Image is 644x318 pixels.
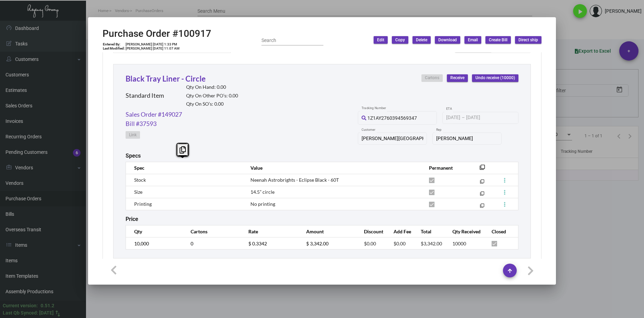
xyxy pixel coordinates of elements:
[357,225,386,237] th: Discount
[466,115,499,120] input: End date
[186,84,238,90] h2: Qty On Hand: 0.00
[422,162,469,174] th: Permanent
[129,132,137,138] span: Link
[374,36,388,44] button: Edit
[377,37,384,43] span: Edit
[126,152,141,159] h2: Specs
[414,225,446,237] th: Total
[186,93,238,99] h2: Qty On Other PO’s: 0.00
[480,205,484,209] mat-icon: filter_none
[435,36,460,44] button: Download
[41,302,54,309] div: 0.51.2
[3,309,54,317] div: Last Qb Synced: [DATE]
[515,36,541,44] button: Direct ship
[134,189,142,195] span: Size
[103,46,125,51] td: Last Modified:
[450,75,464,81] span: Receive
[472,74,518,82] button: Undo receive (10000)
[126,216,138,222] h2: Price
[480,181,484,185] mat-icon: filter_none
[462,115,465,120] span: –
[184,225,241,237] th: Cartons
[480,193,484,197] mat-icon: filter_none
[425,75,439,81] span: Cartons
[412,36,431,44] button: Delete
[480,167,485,172] mat-icon: filter_none
[126,131,140,139] button: Link
[134,201,152,207] span: Printing
[421,74,443,82] button: Cartons
[250,201,275,207] span: No printing
[475,75,515,81] span: Undo receive (10000)
[244,162,422,174] th: Value
[438,37,457,43] span: Download
[446,225,485,237] th: Qty Received
[518,37,538,43] span: Direct ship
[103,28,211,40] h2: Purchase Order #100917
[367,115,417,121] span: 1Z1AY2760394569347
[395,37,405,43] span: Copy
[125,42,180,46] td: [PERSON_NAME] [DATE] 1:33 PM
[489,37,507,43] span: Create Bill
[468,37,478,43] span: Email
[126,74,206,83] a: Black Tray Liner - Circle
[464,36,481,44] button: Email
[452,241,466,246] span: 10000
[3,302,38,309] div: Current version:
[299,225,357,237] th: Amount
[126,92,164,99] h2: Standard Item
[364,241,376,246] span: $0.00
[416,37,427,43] span: Delete
[485,225,518,237] th: Closed
[134,177,146,183] span: Stock
[394,241,406,246] span: $0.00
[241,225,299,237] th: Rate
[126,110,182,119] a: Sales Order #149027
[103,42,125,46] td: Entered By:
[186,101,238,107] h2: Qty On SO’s: 0.00
[421,241,442,246] span: $3,342.00
[387,225,414,237] th: Add Fee
[250,177,339,183] span: Neenah Astrobrights - Eclipse Black - 60T
[126,162,244,174] th: Spec
[180,146,186,153] i: Copy
[125,46,180,51] td: [PERSON_NAME] [DATE] 11:07 AM
[126,119,157,128] a: Bill #37593
[392,36,408,44] button: Copy
[446,115,460,120] input: Start date
[447,74,468,82] button: Receive
[250,189,275,195] span: 14.5” circle
[126,225,184,237] th: Qty
[485,36,511,44] button: Create Bill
